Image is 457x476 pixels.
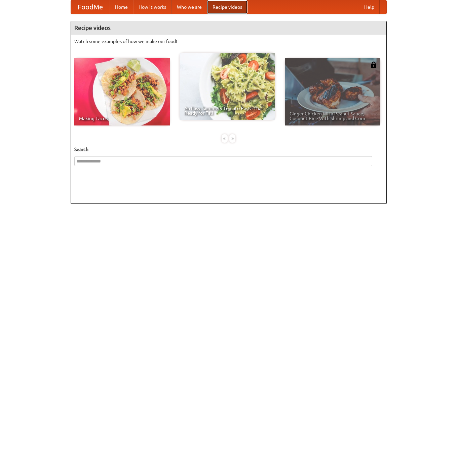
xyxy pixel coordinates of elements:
p: Watch some examples of how we make our food! [74,38,383,45]
a: Home [110,0,133,14]
a: How it works [133,0,172,14]
div: » [229,134,235,143]
a: An Easy, Summery Tomato Pasta That's Ready for Fall [180,53,275,120]
a: Help [359,0,380,14]
span: Making Tacos [79,116,165,121]
a: FoodMe [71,0,110,14]
a: Who we are [172,0,207,14]
h5: Search [74,146,383,153]
a: Making Tacos [74,58,170,125]
img: 483408.png [370,62,377,68]
div: « [222,134,228,143]
span: An Easy, Summery Tomato Pasta That's Ready for Fall [184,106,270,115]
a: Recipe videos [207,0,247,14]
h4: Recipe videos [71,21,386,35]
